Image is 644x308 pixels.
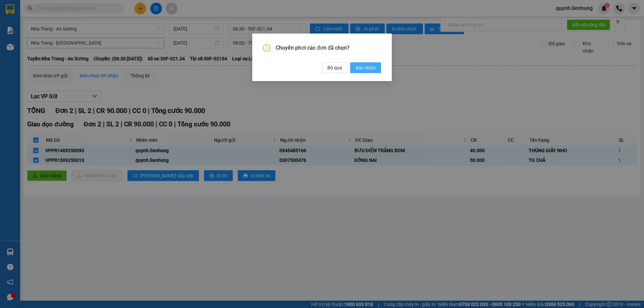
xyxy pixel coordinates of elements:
[350,62,381,73] button: Xác nhận
[276,44,381,52] span: Chuyển phơi các đơn đã chọn?
[327,64,342,71] span: Bỏ qua
[322,62,347,73] button: Bỏ qua
[356,64,376,71] span: Xác nhận
[263,44,270,52] span: exclamation-circle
